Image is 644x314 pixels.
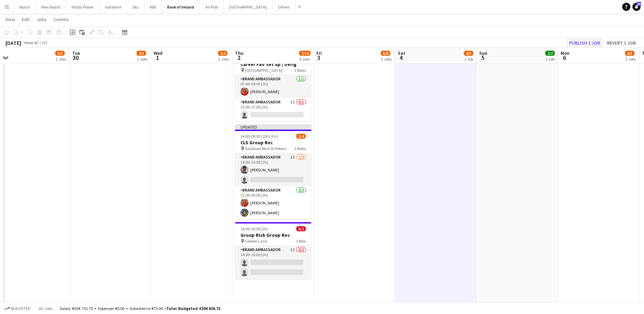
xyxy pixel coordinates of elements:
[60,306,220,311] div: Salary €204 751.75 + Expenses €0.00 + Subsistence €75.00 =
[235,61,311,67] h3: Career Fair Set up / Derig
[299,51,311,56] span: 7/14
[218,51,227,56] span: 2/4
[545,51,555,56] span: 2/2
[479,50,487,56] span: Sun
[546,56,554,62] div: 1 Job
[632,3,641,11] a: 20
[625,51,634,56] span: 4/5
[22,16,30,22] span: Edit
[478,54,487,62] span: 5
[625,56,636,62] div: 3 Jobs
[224,0,272,14] button: [GEOGRAPHIC_DATA]
[235,124,311,219] app-job-card: Updated14:00-00:00 (10h) (Fri)3/4CLS Group Rec Raddison Blue St Helens2 RolesBrand Ambassador2I1/...
[560,54,569,62] span: 6
[235,98,311,121] app-card-role: Brand Ambassador2I0/115:00-17:00 (2h)
[166,306,220,311] span: Total Budgeted €204 826.75
[245,68,282,73] span: [GEOGRAPHIC_DATA]
[3,305,32,312] button: Budgeted
[154,50,162,56] span: Wed
[235,246,311,279] app-card-role: Brand Ambassador2I0/214:00-16:00 (2h)
[137,51,146,56] span: 2/3
[381,51,390,56] span: 6/8
[240,134,278,139] span: 14:00-00:00 (10h) (Fri)
[234,54,244,62] span: 2
[398,50,405,56] span: Sat
[240,226,268,231] span: 14:00-16:00 (2h)
[235,50,244,56] span: Thu
[99,0,127,14] button: Vodafone
[235,75,311,98] app-card-role: Brand Ambassador1/107:00-09:00 (2h)[PERSON_NAME]
[235,139,311,146] h3: CLS Group Rec
[11,306,31,311] span: Budgeted
[381,56,392,62] div: 3 Jobs
[272,0,296,14] button: Others
[56,56,66,62] div: 2 Jobs
[42,40,48,45] div: IST
[296,226,306,231] span: 0/2
[14,0,36,14] button: Bosch
[5,16,15,22] span: View
[316,50,322,56] span: Fri
[604,38,639,47] button: Revert 1 job
[464,51,473,56] span: 4/5
[3,15,18,24] a: View
[137,56,147,62] div: 2 Jobs
[36,0,66,14] button: New Board
[200,0,224,14] button: An Post
[153,54,162,62] span: 1
[245,238,267,244] span: Golden Lane
[235,222,311,279] app-job-card: 14:00-16:00 (2h)0/2Group Risk Group Rec Golden Lane1 RoleBrand Ambassador2I0/214:00-16:00 (2h)
[561,50,569,56] span: Mon
[19,15,32,24] a: Edit
[235,186,311,219] app-card-role: Brand Ambassador2/222:00-00:00 (2h)[PERSON_NAME][PERSON_NAME]
[37,306,54,311] span: All jobs
[5,39,21,46] div: [DATE]
[245,146,286,151] span: Raddison Blue St Helens
[36,16,47,22] span: Jobs
[235,232,311,238] h3: Group Risk Group Rec
[296,134,306,139] span: 3/4
[296,238,306,244] span: 1 Role
[294,146,306,151] span: 2 Roles
[144,0,162,14] button: NBI
[566,38,603,47] button: Publish 1 job
[299,56,310,62] div: 6 Jobs
[294,68,306,73] span: 2 Roles
[235,51,311,121] app-job-card: 07:00-17:00 (10h)1/2Career Fair Set up / Derig [GEOGRAPHIC_DATA]2 RolesBrand Ambassador1/107:00-0...
[315,54,322,62] span: 3
[71,54,80,62] span: 30
[637,2,641,6] span: 20
[464,56,473,62] div: 1 Job
[51,15,72,24] a: Comms
[397,54,405,62] span: 4
[55,51,65,56] span: 2/3
[235,124,311,130] div: Updated
[235,153,311,186] app-card-role: Brand Ambassador2I1/214:00-16:00 (2h)[PERSON_NAME]
[66,0,99,14] button: Paddy Power
[22,40,40,45] span: Week 40
[218,56,229,62] div: 2 Jobs
[162,0,200,14] button: Bank of Ireland
[127,0,144,14] button: Sky
[53,16,69,22] span: Comms
[34,15,49,24] a: Jobs
[72,50,80,56] span: Tue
